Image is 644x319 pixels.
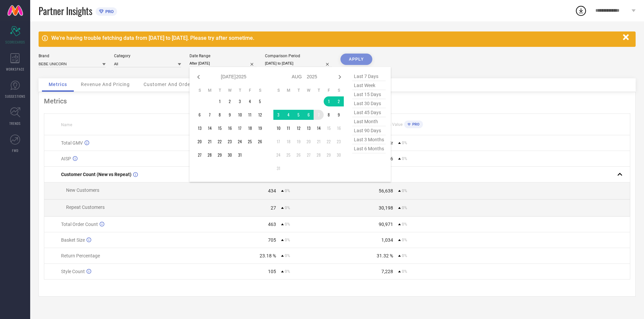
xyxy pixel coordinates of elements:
td: Tue Jul 08 2025 [215,110,225,120]
div: Category [114,54,181,58]
td: Sun Jul 20 2025 [195,137,205,147]
td: Tue Jul 15 2025 [215,123,225,133]
span: Style Count [61,269,85,274]
td: Fri Aug 08 2025 [324,110,334,120]
td: Fri Jul 25 2025 [245,137,255,147]
span: last 15 days [352,90,386,99]
td: Tue Jul 29 2025 [215,150,225,160]
td: Tue Jul 22 2025 [215,137,225,147]
th: Sunday [195,88,205,93]
span: FWD [12,148,18,153]
td: Mon Aug 11 2025 [283,123,293,133]
td: Fri Aug 29 2025 [324,150,334,160]
div: 23.18 % [260,253,276,258]
td: Fri Jul 18 2025 [245,123,255,133]
td: Sat Aug 09 2025 [334,110,344,120]
div: 56,638 [379,188,393,193]
td: Fri Aug 15 2025 [324,123,334,133]
div: 434 [268,188,276,193]
td: Thu Aug 07 2025 [314,110,324,120]
th: Wednesday [225,88,235,93]
td: Fri Aug 01 2025 [324,96,334,106]
td: Sun Aug 17 2025 [273,137,283,147]
div: 31.32 % [377,253,393,258]
td: Wed Aug 13 2025 [304,123,314,133]
span: 0% [402,141,407,145]
span: 0% [285,188,290,193]
td: Thu Aug 21 2025 [314,137,324,147]
div: Comparison Period [265,54,332,58]
td: Fri Aug 22 2025 [324,137,334,147]
td: Mon Jul 07 2025 [205,110,215,120]
td: Wed Jul 16 2025 [225,123,235,133]
td: Tue Aug 26 2025 [293,150,304,160]
span: TRENDS [9,121,21,126]
span: last week [352,81,386,90]
div: 27 [271,205,276,211]
span: Total GMV [61,140,83,146]
th: Thursday [314,88,324,93]
td: Thu Jul 24 2025 [235,137,245,147]
span: 0% [285,206,290,210]
span: last 7 days [352,72,386,81]
div: Date Range [190,54,257,58]
td: Mon Jul 21 2025 [205,137,215,147]
div: 705 [268,237,276,243]
div: Brand [39,54,106,58]
div: 105 [268,269,276,274]
td: Mon Aug 04 2025 [283,110,293,120]
td: Fri Jul 04 2025 [245,96,255,106]
span: Name [61,123,72,127]
th: Tuesday [215,88,225,93]
span: 0% [285,238,290,242]
th: Tuesday [293,88,304,93]
td: Sun Aug 31 2025 [273,163,283,173]
span: Customer And Orders [144,82,195,87]
span: 0% [402,206,407,210]
th: Friday [245,88,255,93]
span: New Customers [66,187,99,193]
div: Previous month [195,73,203,81]
td: Thu Jul 17 2025 [235,123,245,133]
span: Repeat Customers [66,205,105,210]
span: last 30 days [352,99,386,108]
td: Wed Jul 30 2025 [225,150,235,160]
td: Wed Aug 06 2025 [304,110,314,120]
th: Saturday [255,88,265,93]
td: Sat Jul 26 2025 [255,137,265,147]
th: Monday [283,88,293,93]
td: Tue Aug 19 2025 [293,137,304,147]
div: 30,198 [379,205,393,211]
span: Total Order Count [61,222,98,227]
input: Select comparison period [265,60,332,67]
span: Metrics [49,82,67,87]
span: 0% [402,253,407,258]
td: Fri Jul 11 2025 [245,110,255,120]
span: Partner Insights [39,4,92,18]
td: Mon Jul 28 2025 [205,150,215,160]
td: Sun Jul 13 2025 [195,123,205,133]
td: Wed Jul 09 2025 [225,110,235,120]
th: Saturday [334,88,344,93]
span: SCORECARDS [5,39,25,45]
td: Mon Aug 18 2025 [283,137,293,147]
td: Sun Aug 03 2025 [273,110,283,120]
th: Wednesday [304,88,314,93]
span: last month [352,117,386,126]
td: Sat Aug 30 2025 [334,150,344,160]
span: 0% [402,156,407,161]
span: last 6 months [352,144,386,153]
div: Metrics [44,97,630,105]
td: Sat Aug 16 2025 [334,123,344,133]
span: 0% [402,269,407,274]
td: Mon Jul 14 2025 [205,123,215,133]
span: last 3 months [352,135,386,144]
th: Friday [324,88,334,93]
span: last 45 days [352,108,386,117]
td: Thu Jul 31 2025 [235,150,245,160]
td: Sat Jul 19 2025 [255,123,265,133]
input: Select date range [190,60,257,67]
div: 1,034 [381,237,393,243]
span: 0% [285,222,290,227]
td: Thu Aug 28 2025 [314,150,324,160]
